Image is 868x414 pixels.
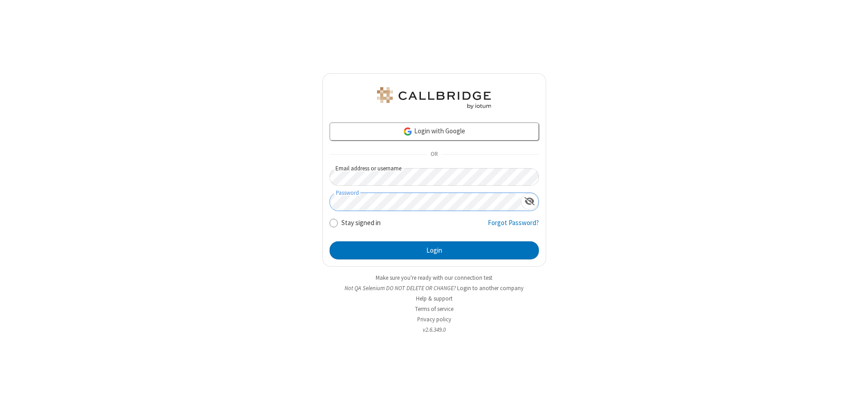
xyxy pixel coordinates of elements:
a: Privacy policy [417,315,451,323]
label: Stay signed in [341,218,381,228]
input: Password [330,193,521,211]
img: QA Selenium DO NOT DELETE OR CHANGE [375,87,493,109]
button: Login to another company [457,284,524,292]
li: Not QA Selenium DO NOT DELETE OR CHANGE? [322,284,546,292]
li: v2.6.349.0 [322,325,546,334]
img: google-icon.png [403,127,413,136]
span: OR [427,148,441,161]
a: Terms of service [415,305,453,313]
input: Email address or username [330,168,539,186]
div: Show password [521,193,538,210]
a: Help & support [416,295,453,302]
a: Make sure you're ready with our connection test [376,274,492,282]
a: Forgot Password? [488,218,539,235]
button: Login [330,241,539,259]
a: Login with Google [330,122,539,141]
